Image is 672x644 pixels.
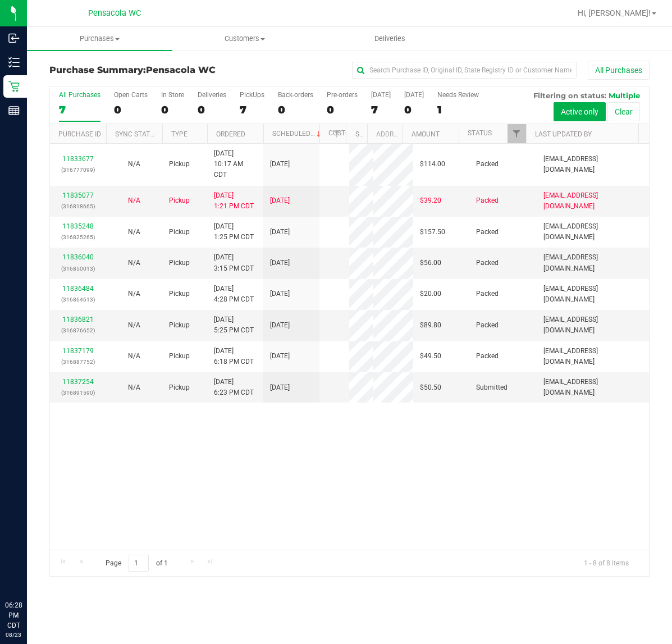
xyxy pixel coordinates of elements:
button: N/A [128,195,140,206]
span: [DATE] [270,195,290,206]
span: Pickup [169,227,190,237]
span: [DATE] 3:15 PM CDT [214,252,254,273]
button: N/A [128,159,140,170]
div: All Purchases [59,91,100,99]
span: Page of 1 [96,555,177,572]
div: Pre-orders [327,91,358,99]
a: Ordered [216,130,245,138]
a: Purchases [27,27,172,51]
div: 1 [437,103,479,116]
span: Not Applicable [128,321,140,329]
a: Sync Status [115,130,158,138]
span: [DATE] [270,320,290,331]
a: 11833677 [62,155,94,163]
span: Filtering on status: [533,91,606,100]
button: Active only [554,102,606,121]
span: Not Applicable [128,197,140,204]
span: [EMAIL_ADDRESS][DOMAIN_NAME] [543,284,642,305]
span: [DATE] 4:28 PM CDT [214,284,254,305]
a: 11835077 [62,191,94,199]
span: Not Applicable [128,290,140,298]
span: Not Applicable [128,228,140,236]
span: Not Applicable [128,352,140,360]
span: Submitted [476,382,508,393]
div: 0 [114,103,148,116]
p: (316876652) [57,325,99,336]
span: Packed [476,320,499,331]
span: $56.00 [420,258,441,268]
div: 0 [327,103,358,116]
span: $50.50 [420,382,441,393]
a: Last Updated By [535,130,592,138]
p: (316777099) [57,165,99,175]
div: Open Carts [114,91,148,99]
button: N/A [128,258,140,268]
button: N/A [128,320,140,331]
div: [DATE] [371,91,391,99]
span: [DATE] [270,227,290,237]
span: $114.00 [420,159,445,170]
p: (316825265) [57,232,99,243]
span: [DATE] [270,351,290,362]
span: $89.80 [420,320,441,331]
span: Pickup [169,382,190,393]
div: Back-orders [278,91,313,99]
span: Packed [476,195,499,206]
span: Multiple [609,91,640,100]
span: Packed [476,351,499,362]
button: N/A [128,351,140,362]
span: Pickup [169,258,190,268]
div: Needs Review [437,91,479,99]
p: (316887752) [57,357,99,367]
span: Pensacola WC [88,8,141,18]
span: $20.00 [420,289,441,299]
a: Scheduled [272,130,323,138]
button: All Purchases [588,61,650,80]
p: (316864613) [57,294,99,305]
input: 1 [129,555,149,572]
p: (316818665) [57,201,99,212]
a: Type [171,130,188,138]
inline-svg: Reports [8,105,20,116]
span: [EMAIL_ADDRESS][DOMAIN_NAME] [543,346,642,367]
span: Packed [476,258,499,268]
span: Packed [476,159,499,170]
span: Customers [173,34,317,44]
span: [EMAIL_ADDRESS][DOMAIN_NAME] [543,190,642,212]
a: Amount [412,130,440,138]
div: Deliveries [198,91,226,99]
div: [DATE] [404,91,424,99]
h3: Purchase Summary: [49,65,249,75]
a: 11836040 [62,253,94,261]
span: [DATE] 1:21 PM CDT [214,190,254,212]
a: Purchase ID [58,130,101,138]
p: 06:28 PM CDT [5,600,22,631]
div: 0 [278,103,313,116]
span: [DATE] [270,382,290,393]
inline-svg: Retail [8,81,20,92]
span: [DATE] 10:17 AM CDT [214,148,257,181]
a: Deliveries [317,27,463,51]
a: 11837254 [62,378,94,386]
button: N/A [128,289,140,299]
span: [EMAIL_ADDRESS][DOMAIN_NAME] [543,314,642,336]
span: $49.50 [420,351,441,362]
span: Pickup [169,195,190,206]
span: Not Applicable [128,259,140,267]
span: [EMAIL_ADDRESS][DOMAIN_NAME] [543,377,642,398]
span: Hi, [PERSON_NAME]! [578,8,651,17]
span: Pickup [169,289,190,299]
span: Packed [476,227,499,237]
div: 7 [240,103,264,116]
a: State Registry ID [355,130,414,138]
p: (316850013) [57,263,99,274]
p: (316891590) [57,387,99,398]
a: 11837179 [62,347,94,355]
a: 11835248 [62,222,94,230]
p: 08/23 [5,631,22,639]
div: 0 [404,103,424,116]
inline-svg: Inbound [8,33,20,44]
inline-svg: Inventory [8,57,20,68]
iframe: Resource center [11,554,45,588]
span: Not Applicable [128,160,140,168]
